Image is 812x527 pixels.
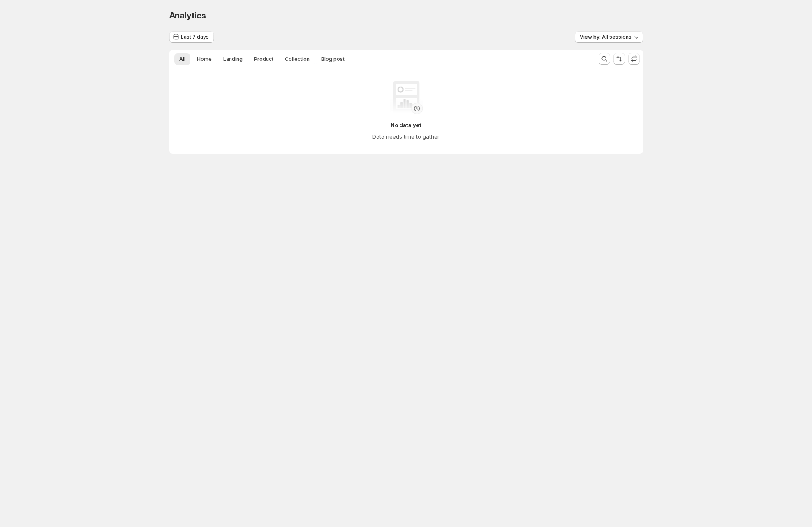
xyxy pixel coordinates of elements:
[391,121,421,129] h4: No data yet
[285,56,310,62] span: Collection
[223,56,243,62] span: Landing
[169,31,214,43] button: Last 7 days
[575,31,643,43] button: View by: All sessions
[599,53,610,65] button: Search and filter results
[580,34,632,40] span: View by: All sessions
[321,56,345,62] span: Blog post
[390,81,423,114] img: No data yet
[169,11,206,21] span: Analytics
[613,53,625,65] button: Sort the results
[181,34,209,40] span: Last 7 days
[197,56,212,62] span: Home
[372,132,440,141] h4: Data needs time to gather
[179,56,185,62] span: All
[254,56,273,62] span: Product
